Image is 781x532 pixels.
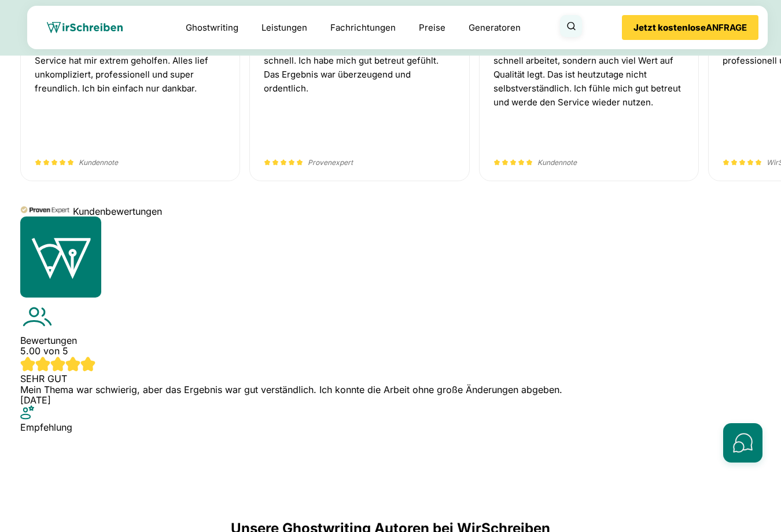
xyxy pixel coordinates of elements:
[493,158,533,167] img: stars
[20,346,761,384] div: 5.00 von 5
[35,158,226,167] div: Kundennote
[20,373,761,384] div: SEHR GUT
[633,22,706,33] b: Jetzt kostenlose
[419,22,445,33] a: Preise
[330,21,396,35] a: Fachrichtungen
[479,8,699,181] div: 3 / 37
[622,15,758,40] button: Jetzt kostenloseANFRAGE
[264,158,455,167] div: Provenexpert
[20,384,761,406] div: Mein Thema war schwierig, aber das Ergebnis war gut verständlich. Ich konnte die Arbeit ohne groß...
[264,33,455,158] span: Die Kommunikation war immer freundlich und schnell. Ich habe mich gut betreut gefühlt. Das Ergebn...
[469,21,521,35] a: Generatoren
[20,422,761,432] div: Empfehlung
[20,335,761,346] div: Bewertungen
[264,158,303,167] img: stars
[20,384,761,433] div: 1 / 10
[47,22,123,34] img: wirschreiben
[20,395,761,405] div: [DATE]
[493,33,684,158] span: Mir hat gefallen, dass man hier nicht nur schnell arbeitet, sondern auch viel Wert auf Qualität l...
[20,346,761,356] div: 5.00 von 5
[20,204,761,217] div: Kundenbewertungen
[186,21,238,35] a: Ghostwriting
[35,158,74,167] img: stars
[723,158,762,167] img: stars
[35,33,226,158] span: Ich war schon ziemlich im Stress, aber dieser Service hat mir extrem geholfen. Alles lief unkompl...
[493,158,684,167] div: Kundennote
[20,8,240,181] div: 1 / 37
[20,300,761,384] div: 1 / 10
[560,15,582,37] button: Suche öffnen
[261,21,307,35] a: Leistungen
[249,8,469,181] div: 2 / 37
